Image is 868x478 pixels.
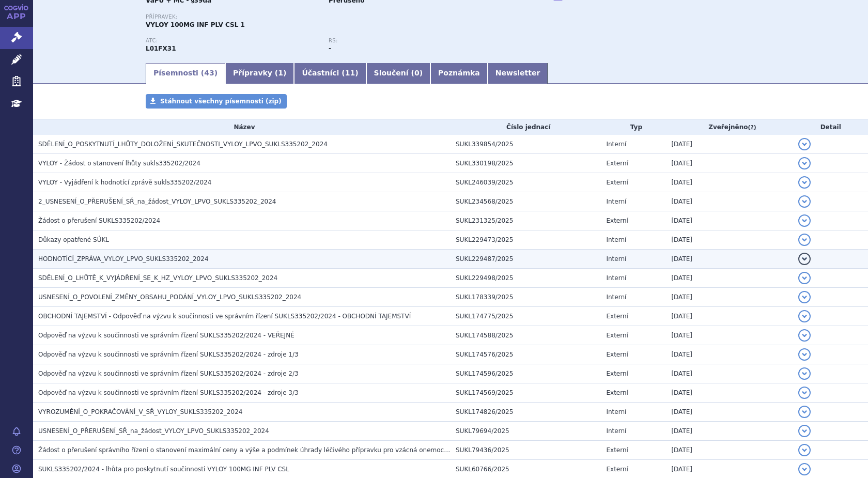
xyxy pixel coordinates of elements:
[606,255,626,263] span: Interní
[798,234,811,246] button: detail
[666,403,793,422] td: [DATE]
[606,217,628,224] span: Externí
[798,272,811,284] button: detail
[33,119,451,135] th: Název
[414,69,420,77] span: 0
[38,351,299,358] span: Odpověď na výzvu k součinnosti ve správním řízení SUKLS335202/2024 - zdroje 1/3
[294,63,366,84] a: Účastníci (11)
[451,307,601,326] td: SUKL174775/2025
[329,38,501,44] p: RS:
[606,351,628,358] span: Externí
[38,466,289,473] span: SUKLS335202/2024 - lhůta pro poskytnutí součinnosti VYLOY 100MG INF PLV CSL
[451,326,601,345] td: SUKL174588/2025
[451,192,601,211] td: SUKL234568/2025
[451,135,601,154] td: SUKL339854/2025
[451,269,601,288] td: SUKL229498/2025
[606,370,628,377] span: Externí
[606,198,626,205] span: Interní
[451,230,601,250] td: SUKL229473/2025
[38,408,242,415] span: VYROZUMĚNÍ_O_POKRAČOVÁNÍ_V_SŘ_VYLOY_SUKLS335202_2024
[666,230,793,250] td: [DATE]
[38,198,276,205] span: 2_USNESENÍ_O_PŘERUŠENÍ_SŘ_na_žádost_VYLOY_LPVO_SUKLS335202_2024
[666,422,793,441] td: [DATE]
[666,173,793,192] td: [DATE]
[798,138,811,150] button: detail
[606,332,628,339] span: Externí
[38,427,269,435] span: USNESENÍ_O_PŘERUŠENÍ_SŘ_na_žádost_VYLOY_LPVO_SUKLS335202_2024
[666,154,793,173] td: [DATE]
[451,119,601,135] th: Číslo jednací
[666,307,793,326] td: [DATE]
[666,441,793,460] td: [DATE]
[606,179,628,186] span: Externí
[666,192,793,211] td: [DATE]
[366,63,430,84] a: Sloučení (0)
[606,389,628,396] span: Externí
[606,466,628,473] span: Externí
[798,310,811,322] button: detail
[38,332,295,339] span: Odpověď na výzvu k součinnosti ve správním řízení SUKLS335202/2024 - VEŘEJNÉ
[451,441,601,460] td: SUKL79436/2025
[606,236,626,243] span: Interní
[38,313,411,320] span: OBCHODNÍ TAJEMSTVÍ - Odpověď na výzvu k součinnosti ve správním řízení SUKLS335202/2024 - OBCHODN...
[606,160,628,167] span: Externí
[451,211,601,230] td: SUKL231325/2025
[666,119,793,135] th: Zveřejněno
[146,21,245,28] span: VYLOY 100MG INF PLV CSL 1
[798,367,811,380] button: detail
[798,387,811,399] button: detail
[345,69,355,77] span: 11
[606,313,628,320] span: Externí
[38,179,211,186] span: VYLOY - Vyjádření k hodnotící zprávě sukls335202/2024
[798,406,811,418] button: detail
[451,173,601,192] td: SUKL246039/2025
[798,425,811,437] button: detail
[798,157,811,169] button: detail
[451,403,601,422] td: SUKL174826/2025
[606,141,626,148] span: Interní
[793,119,868,135] th: Detail
[798,195,811,208] button: detail
[146,38,318,44] p: ATC:
[798,329,811,342] button: detail
[451,345,601,364] td: SUKL174576/2025
[38,217,160,224] span: Žádost o přerušení SUKLS335202/2024
[606,274,626,282] span: Interní
[606,446,628,454] span: Externí
[451,288,601,307] td: SUKL178339/2025
[451,364,601,383] td: SUKL174596/2025
[451,154,601,173] td: SUKL330198/2025
[798,214,811,227] button: detail
[451,383,601,403] td: SUKL174569/2025
[666,345,793,364] td: [DATE]
[278,69,283,77] span: 1
[601,119,666,135] th: Typ
[38,274,277,282] span: SDĚLENÍ_O_LHŮTĚ_K_VYJÁDŘENÍ_SE_K_HZ_VYLOY_LPVO_SUKLS335202_2024
[666,211,793,230] td: [DATE]
[666,364,793,383] td: [DATE]
[488,63,548,84] a: Newsletter
[451,250,601,269] td: SUKL229487/2025
[38,236,109,243] span: Důkazy opatřené SÚKL
[798,444,811,456] button: detail
[204,69,214,77] span: 43
[666,326,793,345] td: [DATE]
[606,408,626,415] span: Interní
[146,63,225,84] a: Písemnosti (43)
[798,291,811,303] button: detail
[38,446,609,454] span: Žádost o přerušení správního řízení o stanovení maximální ceny a výše a podmínek úhrady léčivého ...
[798,348,811,361] button: detail
[606,294,626,301] span: Interní
[430,63,488,84] a: Poznámka
[798,253,811,265] button: detail
[38,370,299,377] span: Odpověď na výzvu k součinnosti ve správním řízení SUKLS335202/2024 - zdroje 2/3
[666,250,793,269] td: [DATE]
[451,422,601,441] td: SUKL79694/2025
[146,45,176,52] strong: ZOLBETUXIMAB
[38,255,209,263] span: HODNOTÍCÍ_ZPRÁVA_VYLOY_LPVO_SUKLS335202_2024
[748,124,756,131] abbr: (?)
[798,463,811,475] button: detail
[38,141,328,148] span: SDĚLENÍ_O_POSKYTNUTÍ_LHŮTY_DOLOŽENÍ_SKUTEČNOSTI_VYLOY_LPVO_SUKLS335202_2024
[606,427,626,435] span: Interní
[329,45,331,52] strong: -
